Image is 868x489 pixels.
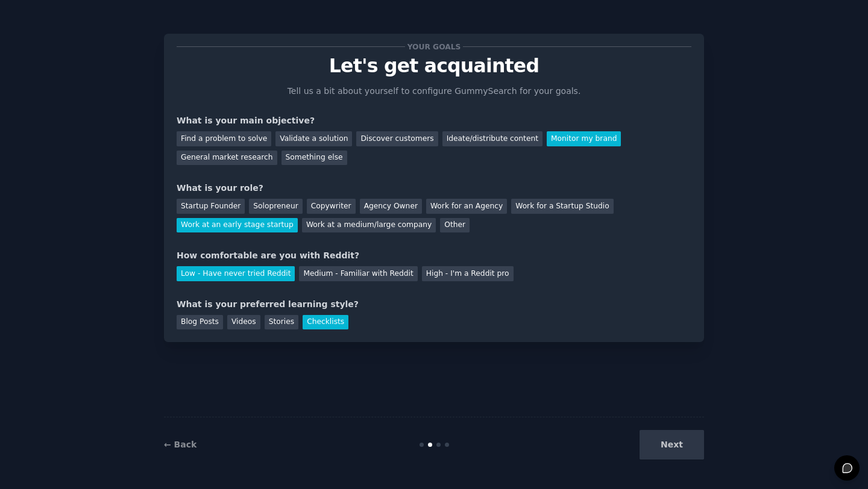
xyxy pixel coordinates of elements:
[177,298,691,311] div: What is your preferred learning style?
[281,151,347,166] div: Something else
[442,131,542,146] div: Ideate/distribute content
[426,199,507,214] div: Work for an Agency
[177,55,691,76] p: Let's get acquainted
[177,182,691,195] div: What is your role?
[265,315,298,330] div: Stories
[275,131,352,146] div: Validate a solution
[177,249,691,262] div: How comfortable are you with Reddit?
[249,199,302,214] div: Solopreneur
[164,440,197,449] a: ← Back
[422,266,514,281] div: High - I'm a Reddit pro
[303,315,348,330] div: Checklists
[299,266,417,281] div: Medium - Familiar with Reddit
[360,199,422,214] div: Agency Owner
[177,114,691,127] div: What is your main objective?
[547,131,621,146] div: Monitor my brand
[177,131,271,146] div: Find a problem to solve
[440,218,470,233] div: Other
[177,218,298,233] div: Work at an early stage startup
[177,266,295,281] div: Low - Have never tried Reddit
[511,199,613,214] div: Work for a Startup Studio
[282,85,586,98] p: Tell us a bit about yourself to configure GummySearch for your goals.
[177,199,245,214] div: Startup Founder
[302,218,436,233] div: Work at a medium/large company
[177,315,223,330] div: Blog Posts
[405,40,463,53] span: Your goals
[356,131,438,146] div: Discover customers
[307,199,356,214] div: Copywriter
[177,151,277,166] div: General market research
[227,315,260,330] div: Videos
